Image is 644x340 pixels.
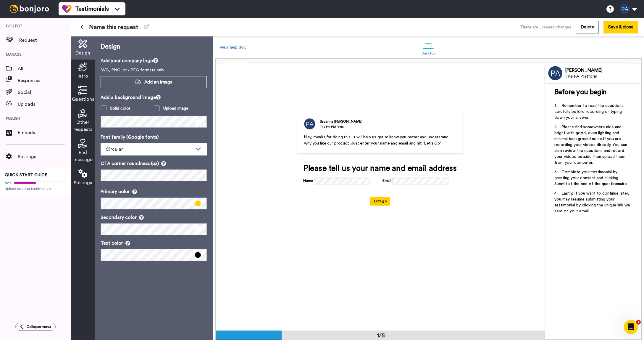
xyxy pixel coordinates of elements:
[101,94,207,101] p: Add a background image
[27,324,51,329] span: Collapse menu
[110,105,130,111] div: Solid color
[520,24,571,30] div: There are unsaved changes
[320,119,362,124] div: Savanna [PERSON_NAME]
[5,186,66,191] span: Upload existing testimonials
[603,21,638,33] button: Save & close
[18,129,71,136] span: Embeds
[303,164,457,173] div: Please tell us your name and email address
[78,73,88,80] span: Intro
[304,135,450,145] span: Hey, thanks for doing this. It will help us get to know you better and understand why you like ou...
[382,178,391,184] label: Email
[18,65,71,72] span: All
[144,79,172,85] span: Add an image
[219,45,246,49] a: View help doc
[565,74,641,79] div: The PA Platform
[73,149,93,163] span: End message
[7,5,51,13] img: bj-logo-header-white.svg
[66,180,71,185] div: Tooltip anchor
[554,170,628,186] span: Complete your testimonial by granting your consent and clicking Submit at the end of the question...
[18,153,71,160] span: Settings
[303,178,313,184] label: Name
[554,125,628,165] span: Please find somewhere nice and bright with good, even lighting and minimal background noise if yo...
[18,101,71,108] span: Uploads
[75,5,109,13] span: Testimonials
[72,96,94,103] span: Questions
[624,320,638,334] iframe: Intercom live chat
[565,68,641,73] div: [PERSON_NAME]
[101,134,207,141] p: Font family (Google fonts)
[163,105,188,111] div: Upload image
[101,57,207,64] p: Add your company logo
[73,119,92,133] span: Other requests
[106,147,123,152] span: Circular
[304,118,315,130] img: The PA Platform
[101,240,207,247] p: Text color
[101,188,207,195] p: Primary color
[75,49,90,57] span: Design
[554,191,631,213] span: Lastly, if you want to continue later, you may resume submitting your testimonial by clicking the...
[19,37,71,44] span: Request
[548,66,562,80] img: Profile Image
[422,51,435,55] div: Desktop
[15,323,56,331] button: Collapse menu
[370,197,390,206] button: Let's go
[636,320,641,325] span: 1
[101,67,207,73] p: SVG, PNG, or JPEG formats only
[18,77,71,84] span: Responses
[576,21,599,33] button: Delete
[367,331,395,340] div: 1/5
[554,89,607,96] span: Before you begin
[89,23,138,31] span: Name this request
[101,214,207,221] p: Secondary color
[62,4,72,14] img: tm-color.svg
[18,89,71,96] span: Social
[74,179,92,186] span: Settings
[554,104,625,120] span: Remember to read the questions carefully before recording or typing down your answer.
[5,180,12,185] span: 42%
[101,76,207,88] button: Add an image
[320,125,362,129] div: The PA Platform
[101,42,207,51] p: Design
[101,160,207,167] p: CTA corner roundness (px)
[419,38,438,58] a: Desktop
[5,173,47,177] span: QUICK START GUIDE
